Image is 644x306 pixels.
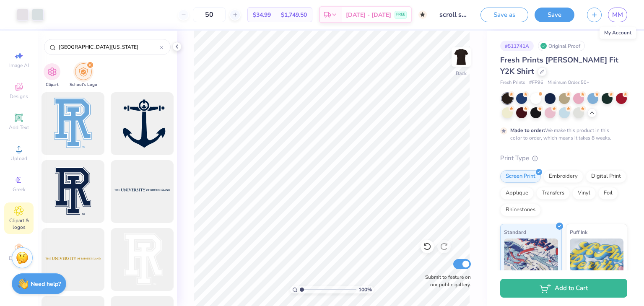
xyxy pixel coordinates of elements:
[504,239,558,280] img: Standard
[456,70,467,77] div: Back
[504,228,526,236] span: Standard
[500,55,618,76] span: Fresh Prints [PERSON_NAME] Fit Y2K Shirt
[47,67,57,77] img: Clipart Image
[500,153,627,163] div: Print Type
[453,49,470,65] img: Back
[570,239,624,280] img: Puff Ink
[433,6,474,23] input: Untitled Design
[9,62,29,69] span: Image AI
[548,79,589,86] span: Minimum Order: 50 +
[46,82,59,88] span: Clipart
[70,82,97,88] span: School's Logo
[538,41,585,51] div: Original Proof
[58,43,160,51] input: Try "WashU"
[10,155,27,162] span: Upload
[586,170,626,183] div: Digital Print
[396,12,405,18] span: FREE
[500,204,541,216] div: Rhinestones
[281,10,307,19] span: $1,749.50
[31,280,61,288] strong: Need help?
[510,127,545,134] strong: Made to order:
[44,63,60,88] div: filter for Clipart
[44,63,60,88] button: filter button
[480,8,528,22] button: Save as
[500,41,534,51] div: # 511741A
[358,286,372,293] span: 100 %
[500,187,534,200] div: Applique
[9,124,29,131] span: Add Text
[598,187,618,200] div: Foil
[543,170,583,183] div: Embroidery
[346,10,391,19] span: [DATE] - [DATE]
[193,7,226,22] input: – –
[70,63,97,88] button: filter button
[608,8,627,22] a: MM
[70,63,97,88] div: filter for School's Logo
[529,79,543,86] span: # FP96
[536,187,570,200] div: Transfers
[500,279,627,298] button: Add to Cart
[612,10,623,20] span: MM
[13,186,26,193] span: Greek
[500,170,541,183] div: Screen Print
[510,127,613,142] div: We make this product in this color to order, which means it takes 8 weeks.
[500,79,525,86] span: Fresh Prints
[600,27,636,39] div: My Account
[9,255,29,262] span: Decorate
[10,93,28,100] span: Designs
[421,273,471,288] label: Submit to feature on our public gallery.
[572,187,596,200] div: Vinyl
[535,8,574,22] button: Save
[4,217,34,231] span: Clipart & logos
[570,228,587,236] span: Puff Ink
[253,10,271,19] span: $34.99
[79,67,88,77] img: School's Logo Image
